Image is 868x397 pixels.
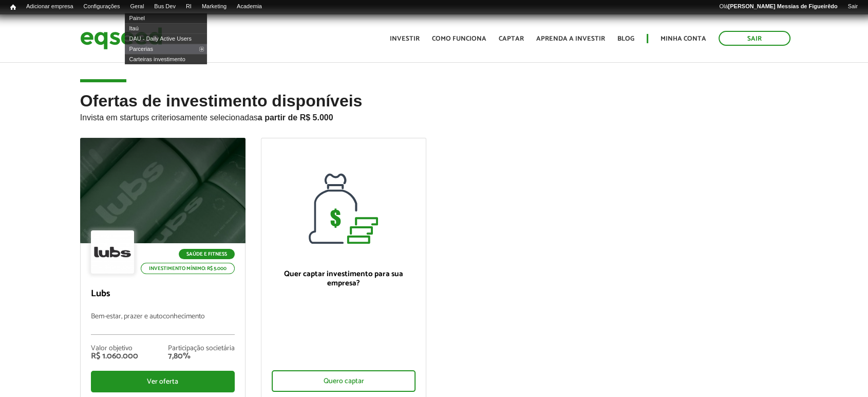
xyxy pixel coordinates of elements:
[91,352,138,360] div: R$ 1.060.000
[232,3,267,11] a: Academia
[499,35,524,42] a: Captar
[272,269,416,288] p: Quer captar investimento para sua empresa?
[125,13,207,23] a: Painel
[91,288,235,300] p: Lubs
[91,371,235,392] div: Ver oferta
[181,3,197,11] a: RI
[149,3,181,11] a: Bus Dev
[714,3,842,11] a: Olá[PERSON_NAME] Messias de Figueirêdo
[21,3,79,11] a: Adicionar empresa
[272,370,416,392] div: Quero captar
[842,3,863,11] a: Sair
[168,345,235,352] div: Participação societária
[719,31,790,46] a: Sair
[91,345,138,352] div: Valor objetivo
[125,3,149,11] a: Geral
[80,92,788,138] h2: Ofertas de investimento disponíveis
[536,35,605,42] a: Aprenda a investir
[728,3,837,9] strong: [PERSON_NAME] Messias de Figueirêdo
[79,3,125,11] a: Configurações
[5,3,21,12] a: Início
[258,113,333,122] strong: a partir de R$ 5.000
[141,263,235,274] p: Investimento mínimo: R$ 5.000
[10,4,16,11] span: Início
[168,352,235,360] div: 7,80%
[390,35,420,42] a: Investir
[617,35,634,42] a: Blog
[661,35,706,42] a: Minha conta
[80,25,162,52] img: EqSeed
[432,35,486,42] a: Como funciona
[179,249,235,259] p: Saúde e Fitness
[91,313,235,335] p: Bem-estar, prazer e autoconhecimento
[197,3,232,11] a: Marketing
[80,110,788,122] p: Invista em startups criteriosamente selecionadas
